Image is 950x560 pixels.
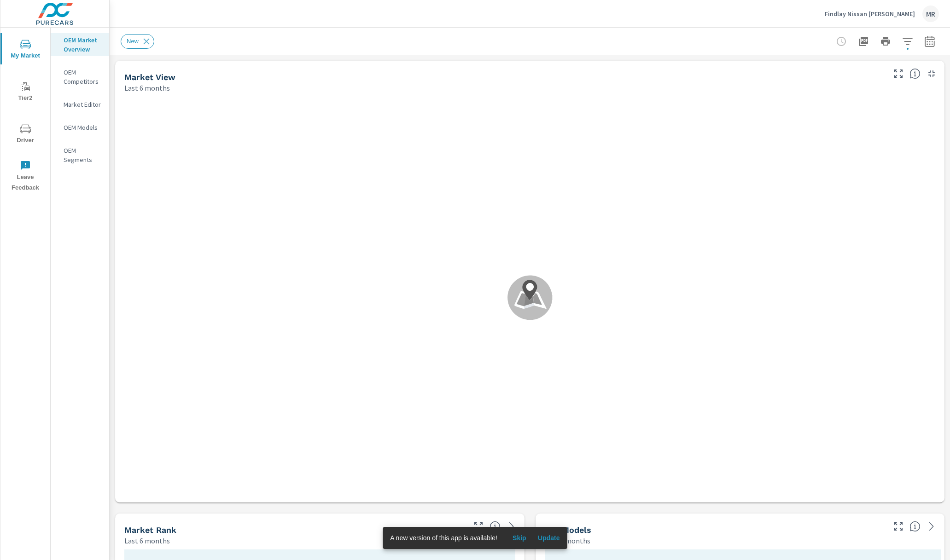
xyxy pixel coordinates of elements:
[124,82,170,93] p: Last 6 months
[64,35,102,54] p: OEM Market Overview
[825,10,915,18] p: Findlay Nissan [PERSON_NAME]
[64,100,102,109] p: Market Editor
[51,98,109,111] div: Market Editor
[891,66,906,81] button: Make Fullscreen
[922,6,939,22] div: MR
[505,531,534,545] button: Skip
[876,32,895,51] button: Print Report
[3,39,47,61] span: My Market
[3,160,47,193] span: Leave Feedback
[64,68,102,86] p: OEM Competitors
[0,28,50,197] div: nav menu
[121,38,144,45] span: New
[51,144,109,167] div: OEM Segments
[390,534,497,542] span: A new version of this app is available!
[51,65,109,88] div: OEM Competitors
[64,123,102,132] p: OEM Models
[64,146,102,164] p: OEM Segments
[891,519,906,534] button: Make Fullscreen
[924,66,939,81] button: Minimize Widget
[921,32,939,51] button: Select Date Range
[51,121,109,134] div: OEM Models
[3,81,47,104] span: Tier2
[854,32,873,51] button: "Export Report to PDF"
[538,534,560,542] span: Update
[909,521,921,532] span: Find the biggest opportunities within your model lineup nationwide. [Source: Market registration ...
[51,33,109,56] div: OEM Market Overview
[124,72,175,82] h5: Market View
[508,534,530,542] span: Skip
[545,525,591,535] h5: Top Models
[909,68,921,79] span: Find the biggest opportunities in your market for your inventory. Understand by postal code where...
[124,535,170,546] p: Last 6 months
[545,535,590,546] p: Last 6 months
[121,34,154,49] div: New
[898,32,917,51] button: Apply Filters
[471,519,486,534] button: Make Fullscreen
[490,521,501,532] span: Market Rank shows you how you rank, in terms of sales, to other dealerships in your market. “Mark...
[3,123,47,146] span: Driver
[124,525,176,535] h5: Market Rank
[924,519,939,534] a: See more details in report
[534,531,564,545] button: Update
